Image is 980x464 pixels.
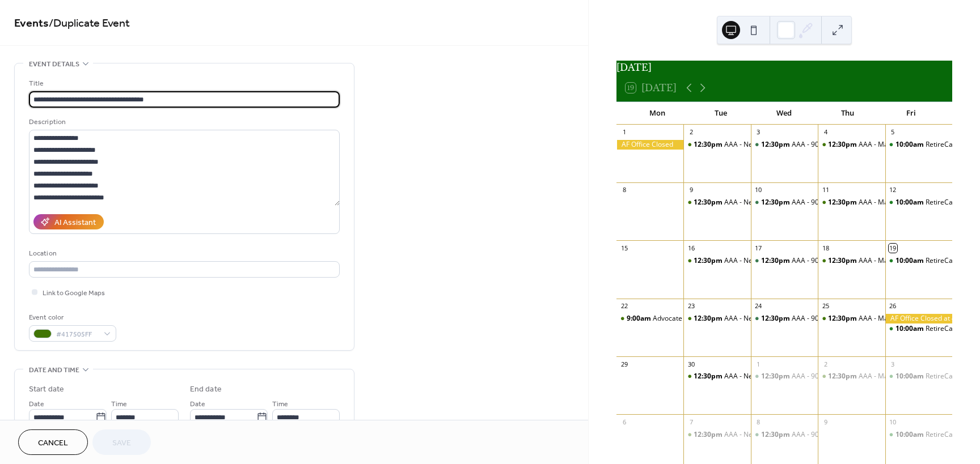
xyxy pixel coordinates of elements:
[889,360,897,368] div: 3
[272,398,288,410] span: Time
[885,430,952,440] div: RetireCare™ Coaching Call
[683,198,750,207] div: AAA - New Agent Onboarding
[895,140,926,150] span: 10:00am
[761,140,792,150] span: 12:30pm
[828,372,859,381] span: 12:30pm
[683,372,750,381] div: AAA - New Agent Onboarding
[689,102,753,125] div: Tue
[56,329,98,340] span: #417505FF
[683,256,750,266] div: AAA - New Agent Onboarding
[754,360,763,368] div: 1
[818,256,885,266] div: AAA - Mastering Sales with Clarity & Purpose
[687,302,695,310] div: 23
[754,186,763,194] div: 10
[687,418,695,426] div: 7
[828,256,859,266] span: 12:30pm
[724,314,817,323] div: AAA - New Agent Onboarding
[694,314,724,323] span: 12:30pm
[29,78,337,90] div: Title
[627,314,653,323] span: 9:00am
[694,430,724,440] span: 12:30pm
[751,430,818,440] div: AAA - 90 Day Marketing Plan Session
[620,302,628,310] div: 22
[687,244,695,252] div: 16
[754,418,763,426] div: 8
[33,214,104,229] button: AI Assistant
[818,372,885,381] div: AAA - Mastering Sales with Clarity & Purpose
[724,140,817,150] div: AAA - New Agent Onboarding
[821,186,830,194] div: 11
[885,256,952,266] div: RetireCare™ Coaching Call
[885,140,952,150] div: RetireCare™ Coaching Call
[38,437,68,449] span: Cancel
[885,198,952,207] div: RetireCare™ Coaching Call
[29,58,79,70] span: Event details
[190,398,205,410] span: Date
[895,430,926,440] span: 10:00am
[889,186,897,194] div: 12
[889,128,897,137] div: 5
[885,314,952,323] div: AF Office Closed at 4
[724,198,817,207] div: AAA - New Agent Onboarding
[29,364,79,376] span: Date and time
[792,256,909,266] div: AAA - 90 Day Marketing Plan Session
[792,314,909,323] div: AAA - 90 Day Marketing Plan Session
[751,256,818,266] div: AAA - 90 Day Marketing Plan Session
[620,128,628,137] div: 1
[885,372,952,381] div: RetireCare™ Coaching Call
[620,360,628,368] div: 29
[694,198,724,207] span: 12:30pm
[761,256,792,266] span: 12:30pm
[821,128,830,137] div: 4
[818,198,885,207] div: AAA - Mastering Sales with Clarity & Purpose
[54,217,96,229] div: AI Assistant
[687,360,695,368] div: 30
[828,198,859,207] span: 12:30pm
[620,244,628,252] div: 15
[29,312,114,323] div: Event color
[753,102,816,125] div: Wed
[821,418,830,426] div: 9
[111,398,127,410] span: Time
[724,372,817,381] div: AAA - New Agent Onboarding
[616,140,683,150] div: AF Office Closed
[751,372,818,381] div: AAA - 90 Day Marketing Plan Session
[818,314,885,323] div: AAA - Mastering Sales with Clarity & Purpose
[14,12,49,35] a: Events
[818,140,885,150] div: AAA - Mastering Sales with Clarity & Purpose
[754,302,763,310] div: 24
[724,256,817,266] div: AAA - New Agent Onboarding
[821,360,830,368] div: 2
[620,418,628,426] div: 6
[683,430,750,440] div: AAA - New Agent Onboarding
[754,244,763,252] div: 17
[29,384,64,395] div: Start date
[626,102,689,125] div: Mon
[816,102,880,125] div: Thu
[761,430,792,440] span: 12:30pm
[653,314,934,323] div: Advocate MicroRoadshow - [GEOGRAPHIC_DATA][PERSON_NAME], [GEOGRAPHIC_DATA]
[751,140,818,150] div: AAA - 90 Day Marketing Plan Session
[190,384,222,395] div: End date
[792,198,909,207] div: AAA - 90 Day Marketing Plan Session
[29,248,337,259] div: Location
[683,140,750,150] div: AAA - New Agent Onboarding
[895,324,926,334] span: 10:00am
[754,128,763,137] div: 3
[761,314,792,323] span: 12:30pm
[751,314,818,323] div: AAA - 90 Day Marketing Plan Session
[895,372,926,381] span: 10:00am
[724,430,817,440] div: AAA - New Agent Onboarding
[687,186,695,194] div: 9
[885,324,952,334] div: RetireCare™ Coaching Call
[620,186,628,194] div: 8
[18,429,88,455] button: Cancel
[761,372,792,381] span: 12:30pm
[761,198,792,207] span: 12:30pm
[889,418,897,426] div: 10
[43,287,105,299] span: Link to Google Maps
[694,372,724,381] span: 12:30pm
[880,102,943,125] div: Fri
[889,244,897,252] div: 19
[694,256,724,266] span: 12:30pm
